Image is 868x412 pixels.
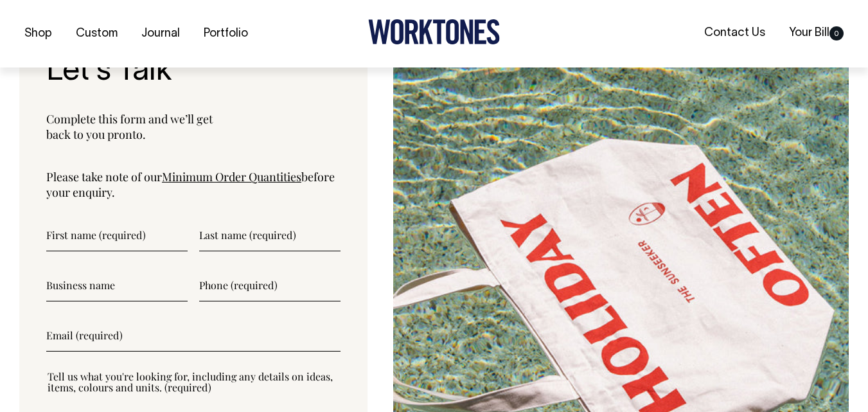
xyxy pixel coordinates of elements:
[199,219,341,251] input: Last name (required)
[199,269,341,301] input: Phone (required)
[46,111,341,142] p: Complete this form and we’ll get back to you pronto.
[784,22,849,44] a: Your Bill0
[46,319,341,352] input: Email (required)
[19,23,57,44] a: Shop
[829,26,844,40] span: 0
[46,169,341,200] p: Please take note of our before your enquiry.
[162,169,301,184] a: Minimum Order Quantities
[46,219,188,251] input: First name (required)
[46,55,341,89] h3: Let's Talk
[71,23,123,44] a: Custom
[46,269,188,301] input: Business name
[136,23,185,44] a: Journal
[199,23,253,44] a: Portfolio
[699,22,770,44] a: Contact Us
